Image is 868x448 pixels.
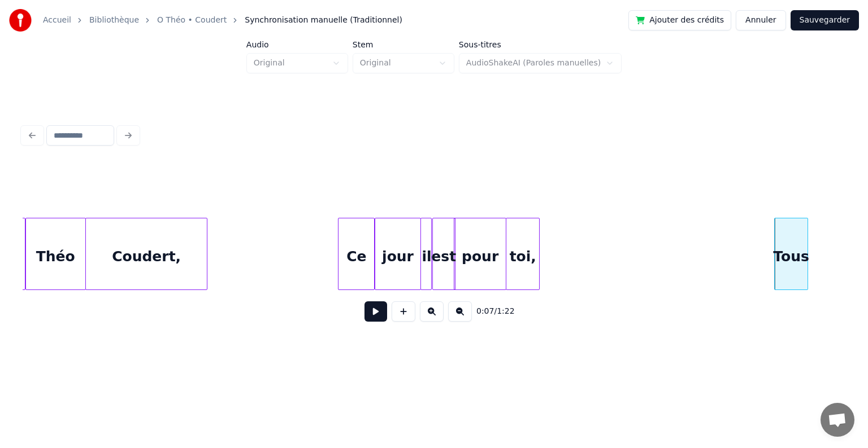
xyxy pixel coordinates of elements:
button: Sauvegarder [791,10,859,30]
button: Ajouter des crédits [628,10,731,30]
a: Bibliothèque [89,15,139,26]
img: youka [9,9,32,32]
a: Accueil [43,15,71,26]
span: Synchronisation manuelle (Traditionnel) [245,15,402,26]
button: Annuler [736,10,785,30]
label: Stem [353,41,454,49]
a: Ouvrir le chat [821,403,854,437]
a: O Théo • Coudert [157,15,227,26]
div: / [476,306,504,317]
label: Audio [246,41,348,49]
span: 1:22 [497,306,514,317]
label: Sous-titres [459,41,622,49]
nav: breadcrumb [43,15,402,26]
span: 0:07 [476,306,494,317]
